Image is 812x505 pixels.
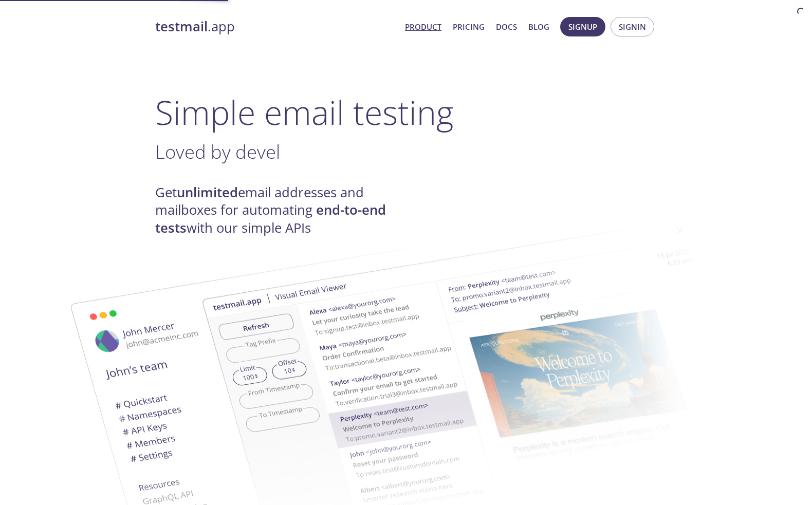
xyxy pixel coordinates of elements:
[155,92,657,132] h1: Simple email testing
[568,20,597,33] span: Signup
[405,20,441,33] a: Product
[619,20,646,33] span: Signin
[611,17,654,36] button: Signin
[528,20,549,33] a: Blog
[155,139,280,164] span: Loved by devel
[155,201,386,236] strong: end-to-end tests
[155,18,397,35] a: testmail.app
[177,183,238,201] strong: unlimited
[560,17,605,36] button: Signup
[496,20,517,33] a: Docs
[453,20,485,33] a: Pricing
[155,184,406,237] h4: Get email addresses and mailboxes for automating with our simple APIs
[155,17,208,35] strong: testmail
